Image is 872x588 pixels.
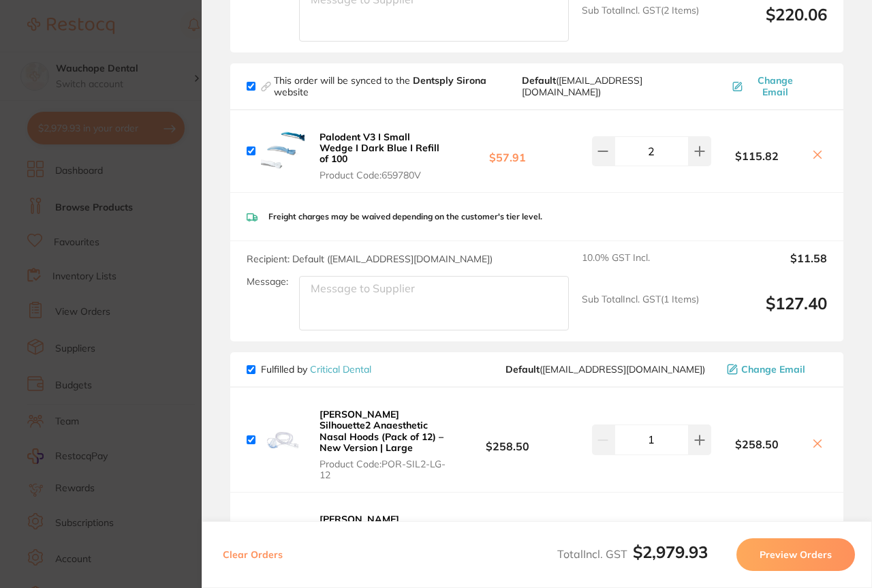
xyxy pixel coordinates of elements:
[711,438,803,450] b: $258.50
[736,538,855,571] button: Preview Orders
[261,129,305,173] img: dDc3YWp4bQ
[413,74,486,87] strong: Dentsply Sirona
[274,75,510,97] p: This order will be synced to the website
[741,364,805,375] span: Change Email
[582,252,699,282] span: 10.0 % GST Incl.
[728,74,827,97] button: Change Email
[633,542,708,562] b: $2,979.93
[710,294,827,331] output: $127.40
[710,5,827,42] output: $220.06
[320,131,439,165] b: Palodent V3 I Small Wedge I Dark Blue I Refill of 100
[505,364,705,375] span: info@criticaldental.com.au
[450,138,565,164] b: $57.91
[505,363,540,375] b: Default
[247,276,288,288] label: Message:
[711,150,803,162] b: $115.82
[557,547,708,561] span: Total Incl. GST
[710,252,827,282] output: $11.58
[315,513,450,586] button: [PERSON_NAME] Silhouette2 Anaesthetic Nasal Hoods (Pack of 12) – New Version | Small Product Code...
[522,75,711,97] span: clientservices@dentsplysirona.com
[582,294,699,331] span: Sub Total Incl. GST ( 1 Items)
[522,74,556,87] b: Default
[723,363,827,375] button: Change Email
[315,408,450,481] button: [PERSON_NAME] Silhouette2 Anaesthetic Nasal Hoods (Pack of 12) – New Version | Large Product Code...
[261,364,371,375] p: Fulfilled by
[310,363,371,375] a: Critical Dental
[746,75,805,97] span: Change Email
[247,253,493,265] span: Recipient: Default ( [EMAIL_ADDRESS][DOMAIN_NAME] )
[268,212,542,221] p: Freight charges may be waived depending on the customer's tier level.
[582,5,699,42] span: Sub Total Incl. GST ( 2 Items)
[320,513,443,558] b: [PERSON_NAME] Silhouette2 Anaesthetic Nasal Hoods (Pack of 12) – New Version | Small
[320,459,446,480] span: Product Code: POR-SIL2-LG-12
[450,427,565,452] b: $258.50
[315,131,450,181] button: Palodent V3 I Small Wedge I Dark Blue I Refill of 100 Product Code:659780V
[320,408,443,453] b: [PERSON_NAME] Silhouette2 Anaesthetic Nasal Hoods (Pack of 12) – New Version | Large
[219,538,287,571] button: Clear Orders
[261,418,305,462] img: emY4Y3dudQ
[320,170,446,181] span: Product Code: 659780V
